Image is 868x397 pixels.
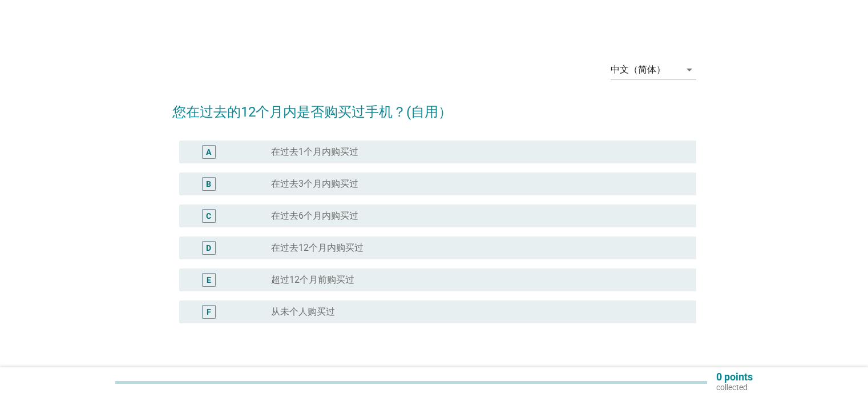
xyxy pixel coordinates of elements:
[206,242,211,254] div: D
[206,210,211,222] div: C
[716,382,753,392] p: collected
[207,274,211,286] div: E
[271,146,358,158] label: 在过去1个月内购买过
[611,65,665,75] div: 中文（简体）
[271,178,358,190] label: 在过去3个月内购买过
[271,306,335,318] label: 从未个人购买过
[207,306,211,318] div: F
[683,63,696,77] i: arrow_drop_down
[206,178,211,190] div: B
[716,372,753,382] p: 0 points
[271,274,354,286] label: 超过12个月前购买过
[271,242,364,254] label: 在过去12个月内购买过
[271,210,358,222] label: 在过去6个月内购买过
[172,90,696,122] h2: 您在过去的12个月内是否购买过手机？(自用）
[206,146,211,158] div: A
